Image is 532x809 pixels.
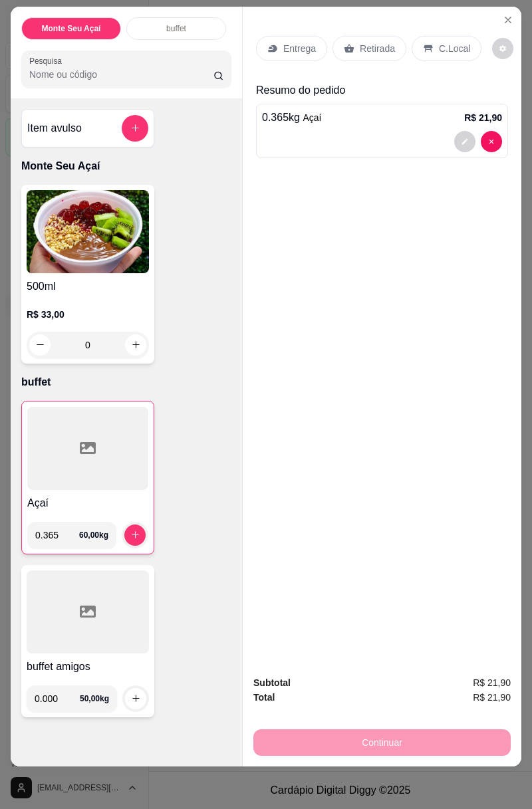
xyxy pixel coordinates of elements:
p: R$ 33,00 [27,308,149,321]
p: buffet [166,23,186,34]
button: decrease-product-quantity [481,131,502,152]
p: R$ 21,90 [464,111,502,124]
strong: Total [253,692,275,703]
button: increase-product-quantity [124,524,146,546]
p: Retirada [360,42,395,55]
input: Pesquisa [29,68,213,81]
span: R$ 21,90 [473,690,511,705]
span: Açaí [303,112,321,123]
p: Monte Seu Açaí [42,23,101,34]
button: increase-product-quantity [125,688,146,709]
h4: Item avulso [27,120,82,136]
p: Monte Seu Açaí [21,158,231,174]
strong: Subtotal [253,677,291,688]
button: decrease-product-quantity [492,38,513,59]
h4: buffet amigos [27,659,149,675]
p: Resumo do pedido [256,82,508,98]
span: R$ 21,90 [473,675,511,690]
p: Entrega [283,42,316,55]
button: decrease-product-quantity [454,131,475,152]
p: C.Local [439,42,470,55]
p: 0.365 kg [262,110,321,126]
h4: Açaí [27,495,148,511]
input: 0.00 [35,522,79,548]
input: 0.00 [35,685,80,712]
button: add-separate-item [122,115,148,142]
button: Close [497,9,519,31]
img: product-image [27,190,149,273]
p: buffet [21,374,231,390]
label: Pesquisa [29,55,66,66]
h4: 500ml [27,279,149,294]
